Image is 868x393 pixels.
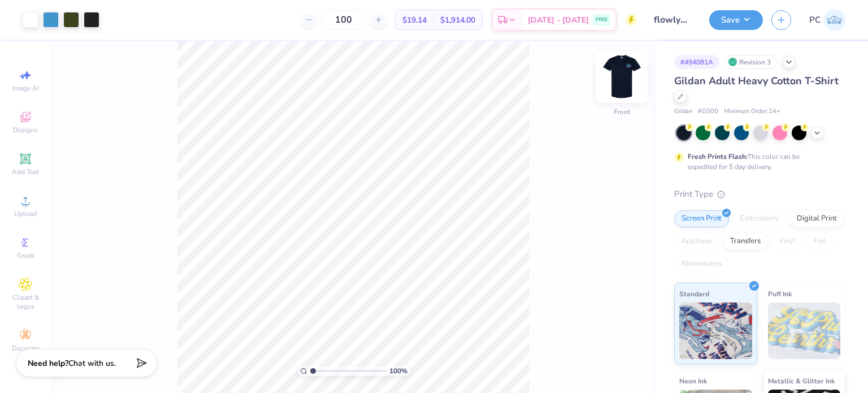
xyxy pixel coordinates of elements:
[14,209,37,218] span: Upload
[674,74,839,88] span: Gildan Adult Heavy Cotton T-Shirt
[68,358,116,369] span: Chat with us.
[709,10,763,30] button: Save
[645,8,701,31] input: Untitled Design
[724,107,780,116] span: Minimum Order: 24 +
[768,288,792,300] span: Puff Ink
[674,55,719,69] div: # 494081A
[679,375,707,387] span: Neon Ink
[679,288,709,300] span: Standard
[688,152,748,161] strong: Fresh Prints Flash:
[599,54,644,100] img: Front
[17,251,34,260] span: Greek
[768,303,841,359] img: Puff Ink
[809,9,845,31] a: PC
[13,126,38,135] span: Designs
[614,107,630,117] div: Front
[679,303,752,359] img: Standard
[806,233,833,250] div: Foil
[688,152,827,172] div: This color can be expedited for 5 day delivery.
[389,366,407,376] span: 100 %
[768,375,835,387] span: Metallic & Glitter Ink
[440,14,475,26] span: $1,914.00
[725,55,777,69] div: Revision 3
[823,9,845,31] img: Priyanka Choudhary
[732,210,786,227] div: Embroidery
[28,358,68,369] strong: Need help?
[322,10,366,30] input: – –
[674,107,692,116] span: Gildan
[6,293,45,311] span: Clipart & logos
[12,344,39,353] span: Decorate
[723,233,768,250] div: Transfers
[12,84,39,93] span: Image AI
[674,188,845,201] div: Print Type
[528,14,589,26] span: [DATE] - [DATE]
[12,167,39,176] span: Add Text
[596,16,607,24] span: FREE
[402,14,427,26] span: $19.14
[674,210,729,227] div: Screen Print
[674,233,719,250] div: Applique
[771,233,803,250] div: Vinyl
[809,14,821,27] span: PC
[789,210,844,227] div: Digital Print
[698,107,718,116] span: # G500
[674,256,729,273] div: Rhinestones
